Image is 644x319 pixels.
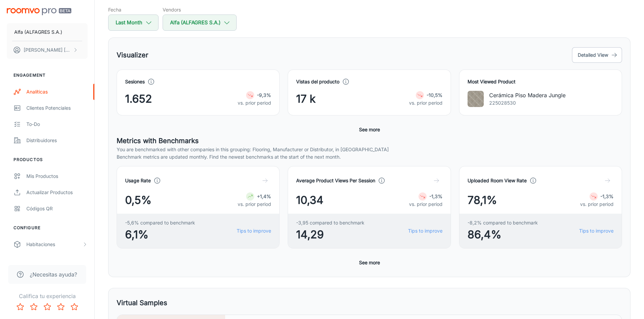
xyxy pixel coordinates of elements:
button: Rate 3 star [41,300,54,314]
p: Benchmark metrics are updated monthly. Find the newest benchmarks at the start of the next month. [117,153,622,161]
span: 10,34 [296,192,324,208]
div: Mis productos [26,172,88,180]
span: 17 k [296,91,316,107]
h4: Most Viewed Product [468,78,614,85]
button: Alfa (ALFAGRES S.A.) [7,23,88,41]
h4: Uploaded Room View Rate [468,177,527,184]
span: -5,6% compared to benchmark [125,219,195,227]
span: 0,5% [125,192,151,208]
h4: Usage Rate [125,177,151,184]
div: Habitaciones [26,241,82,248]
p: vs. prior period [409,99,443,107]
p: vs. prior period [238,201,271,208]
h5: Fecha [108,6,159,13]
button: Alfa (ALFAGRES S.A.) [163,15,237,31]
p: Alfa (ALFAGRES S.A.) [14,28,62,36]
p: Califica tu experiencia [5,292,89,300]
div: Clientes potenciales [26,104,88,112]
button: Rate 2 star [27,300,41,314]
span: 6,1% [125,227,195,243]
strong: -9,3% [257,92,271,98]
strong: -10,5% [427,92,443,98]
h5: Virtual Samples [117,298,167,308]
span: 1.652 [125,91,152,107]
span: ¿Necesitas ayuda? [30,270,77,278]
h4: Vistas del producto [296,78,339,85]
strong: -1,3% [600,193,614,199]
button: Rate 5 star [68,300,81,314]
div: Códigos QR [26,205,88,212]
span: -3,95 compared to benchmark [296,219,364,227]
span: 86,4% [468,227,538,243]
p: Cerámica Piso Madera Jungle [489,91,566,99]
strong: -1,3% [429,193,443,199]
p: 225028530 [489,99,566,107]
h5: Metrics with Benchmarks [117,136,622,146]
div: Actualizar productos [26,189,88,196]
div: Distribuidores [26,137,88,144]
h4: Sesiones [125,78,145,85]
a: Tips to improve [579,227,614,235]
p: [PERSON_NAME] [PERSON_NAME] [24,46,71,54]
h5: Vendors [163,6,237,13]
button: See more [356,124,383,136]
button: Rate 1 star [14,300,27,314]
img: Cerámica Piso Madera Jungle [468,91,484,107]
p: vs. prior period [409,201,443,208]
p: vs. prior period [580,201,614,208]
div: Analíticas [26,88,88,96]
span: 78,1% [468,192,497,208]
span: 14,29 [296,227,364,243]
button: Last Month [108,15,159,31]
p: vs. prior period [238,99,271,107]
button: Rate 4 star [54,300,68,314]
h4: Average Product Views Per Session [296,177,375,184]
button: [PERSON_NAME] [PERSON_NAME] [7,41,88,59]
a: Tips to improve [237,227,271,235]
span: -8,2% compared to benchmark [468,219,538,227]
img: Roomvo PRO Beta [7,8,71,15]
a: Tips to improve [408,227,443,235]
button: See more [356,257,383,269]
p: You are benchmarked with other companies in this grouping: Flooring, Manufacturer or Distributor,... [117,146,622,153]
button: Detailed View [572,47,622,63]
h5: Visualizer [117,50,148,60]
strong: +1,4% [257,193,271,199]
div: To-do [26,121,88,128]
div: Branding [26,257,88,264]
